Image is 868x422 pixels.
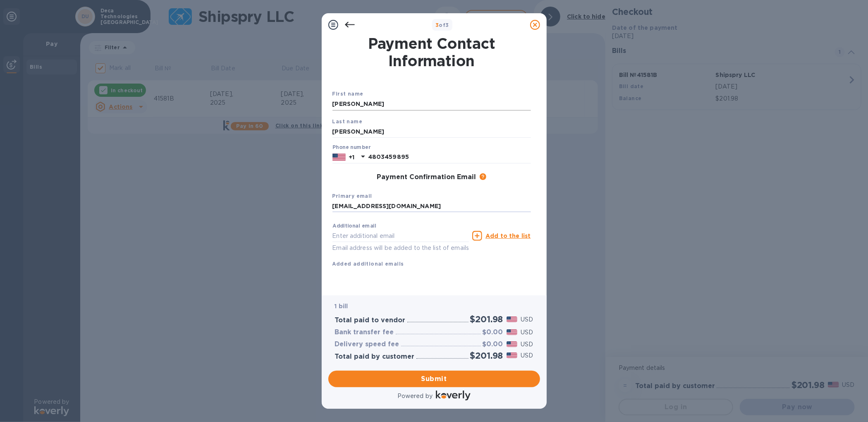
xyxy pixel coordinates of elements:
[435,22,439,28] span: 3
[335,316,406,324] h3: Total paid to vendor
[397,392,433,400] p: Powered by
[507,329,518,335] img: USD
[332,193,372,199] b: Primary email
[332,230,469,242] input: Enter additional email
[332,261,404,267] b: Added additional emails
[521,328,533,337] p: USD
[368,151,531,163] input: Enter your phone number
[485,233,531,239] u: Add to the list
[332,118,363,125] b: Last name
[521,315,533,324] p: USD
[335,374,533,384] span: Submit
[332,125,531,138] input: Enter your last name
[335,353,415,361] h3: Total paid by customer
[436,391,471,400] img: Logo
[377,173,476,181] h3: Payment Confirmation Email
[328,371,540,387] button: Submit
[507,341,518,347] img: USD
[470,314,503,324] h2: $201.98
[483,340,503,348] h3: $0.00
[332,243,469,253] p: Email address will be added to the list of emails
[332,98,531,110] input: Enter your first name
[507,316,518,322] img: USD
[332,153,346,162] img: US
[335,303,348,309] b: 1 bill
[332,145,371,150] label: Phone number
[470,350,503,361] h2: $201.98
[335,328,394,336] h3: Bank transfer fee
[435,22,449,28] b: of 3
[332,224,376,229] label: Additional email
[332,35,531,70] h1: Payment Contact Information
[521,340,533,349] p: USD
[507,352,518,358] img: USD
[521,351,533,360] p: USD
[335,340,399,348] h3: Delivery speed fee
[483,328,503,336] h3: $0.00
[332,91,363,97] b: First name
[332,200,531,213] input: Enter your primary name
[349,153,355,161] p: +1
